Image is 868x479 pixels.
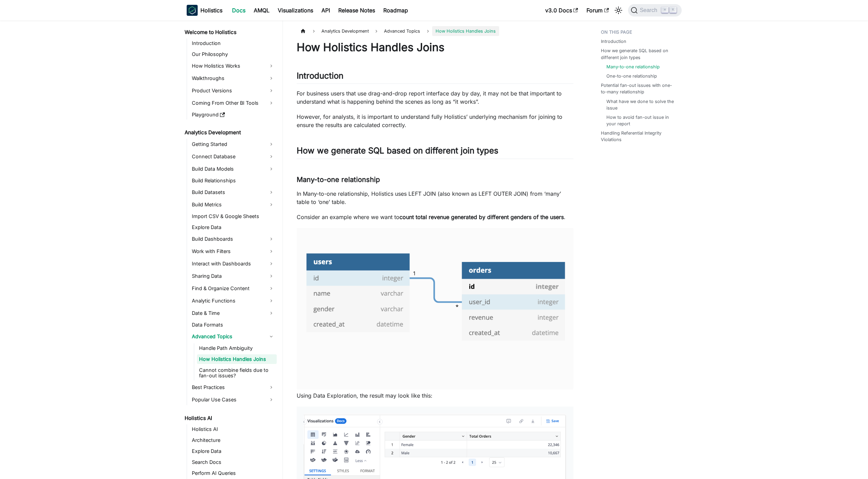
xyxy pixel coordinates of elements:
[379,5,412,16] a: Roadmap
[190,320,277,330] a: Data Formats
[274,5,317,16] a: Visualizations
[190,258,277,269] a: Interact with Dashboards
[297,26,573,36] nav: Breadcrumbs
[190,85,277,96] a: Product Versions
[661,7,668,13] kbd: ⌘
[197,343,277,353] a: Handle Path Ambiguity
[297,89,573,106] p: For business users that use drag-and-drop report interface day by day, it may not be that importa...
[187,5,222,16] a: HolisticsHolistics
[190,98,277,109] a: Coming From Other BI Tools
[197,365,277,380] a: Cannot combine fields due to fan-out issues?
[317,5,334,16] a: API
[601,38,626,45] a: Introduction
[190,176,277,185] a: Build Relationships
[601,47,678,60] a: How we generate SQL based on different join types
[183,413,277,423] a: Holistics AI
[190,271,277,282] a: Sharing Data
[297,71,573,84] h2: Introduction
[297,26,310,36] a: Home page
[190,199,277,210] a: Build Metrics
[250,5,274,16] a: AMQL
[190,139,277,150] a: Getting Started
[297,213,573,221] p: Consider an example where we want to .
[187,5,198,16] img: Holistics
[190,394,277,405] a: Popular Use Cases
[190,187,277,198] a: Build Datasets
[381,26,424,36] span: Advanced Topics
[190,60,277,71] a: How Holistics Works
[190,468,277,478] a: Perform AI Queries
[334,5,379,16] a: Release Notes
[318,26,372,36] span: Analytics Development
[297,41,573,54] h1: How Holistics Handles Joins
[606,73,657,79] a: One-to-one relationship
[190,308,277,319] a: Date & Time
[399,214,564,220] strong: count total revenue generated by different genders of the users
[190,212,277,221] a: Import CSV & Google Sheets
[180,21,283,479] nav: Docs sidebar
[613,5,624,16] button: Switch between dark and light mode (currently light mode)
[190,457,277,467] a: Search Docs
[228,5,250,16] a: Docs
[606,114,675,127] a: How to avoid fan-out issue in your report
[190,49,277,59] a: Our Philosophy
[190,446,277,456] a: Explore Data
[183,27,277,37] a: Welcome to Holistics
[297,190,573,206] p: In Many-to-one relationship, Holistics uses LEFT JOIN (also known as LEFT OUTER JOIN) from ‘many’...
[190,110,277,119] a: Playground
[190,382,277,393] a: Best Practices
[297,146,573,159] h2: How we generate SQL based on different join types
[670,7,677,13] kbd: K
[190,295,277,306] a: Analytic Functions
[190,233,277,244] a: Build Dashboards
[190,38,277,48] a: Introduction
[190,223,277,232] a: Explore Data
[190,246,277,257] a: Work with Filters
[190,331,277,342] a: Advanced Topics
[297,113,573,129] p: However, for analysts, it is important to understand fully Holistics’ underlying mechanism for jo...
[541,5,582,16] a: v3.0 Docs
[628,4,681,16] button: Search (Command+K)
[190,163,277,174] a: Build Data Models
[638,7,661,13] span: Search
[183,128,277,137] a: Analytics Development
[582,5,613,16] a: Forum
[601,82,678,95] a: Potential fan-out issues with one-to-many relationship
[606,64,660,70] a: Many-to-one relationship
[190,73,277,84] a: Walkthroughs
[297,175,573,184] h3: Many-to-one relationship
[190,151,277,162] a: Connect Database
[297,391,573,400] p: Using Data Exploration, the result may look like this:
[190,435,277,445] a: Architecture
[197,354,277,364] a: How Holistics Handles Joins
[190,283,277,294] a: Find & Organize Content
[200,6,222,14] b: Holistics
[601,130,678,143] a: Handling Referential Integrity Violations
[432,26,499,36] span: How Holistics Handles Joins
[190,424,277,434] a: Holistics AI
[606,98,675,111] a: What have we done to solve the issue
